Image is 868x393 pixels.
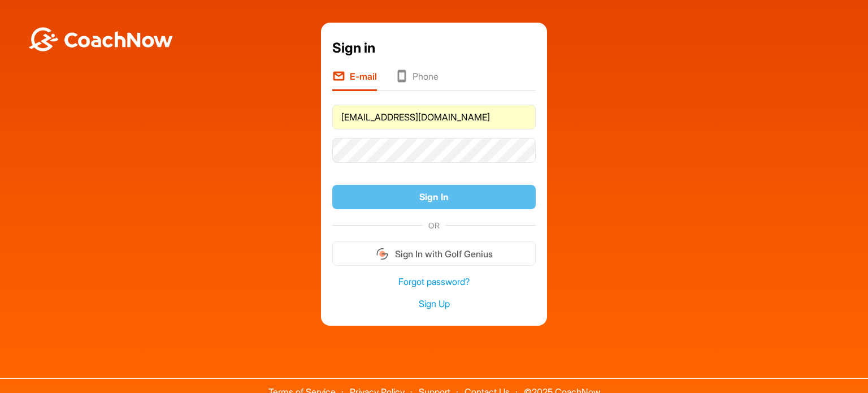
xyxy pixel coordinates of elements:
[332,297,536,310] a: Sign Up
[332,241,536,266] button: Sign In with Golf Genius
[423,219,445,231] span: OR
[395,70,439,91] li: Phone
[332,70,377,91] li: E-mail
[332,38,536,58] div: Sign in
[332,185,536,209] button: Sign In
[332,105,536,129] input: E-mail
[332,275,536,288] a: Forgot password?
[375,247,389,261] img: gg_logo
[27,27,174,51] img: BwLJSsUCoWCh5upNqxVrqldRgqLPVwmV24tXu5FoVAoFEpwwqQ3VIfuoInZCoVCoTD4vwADAC3ZFMkVEQFDAAAAAElFTkSuQmCC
